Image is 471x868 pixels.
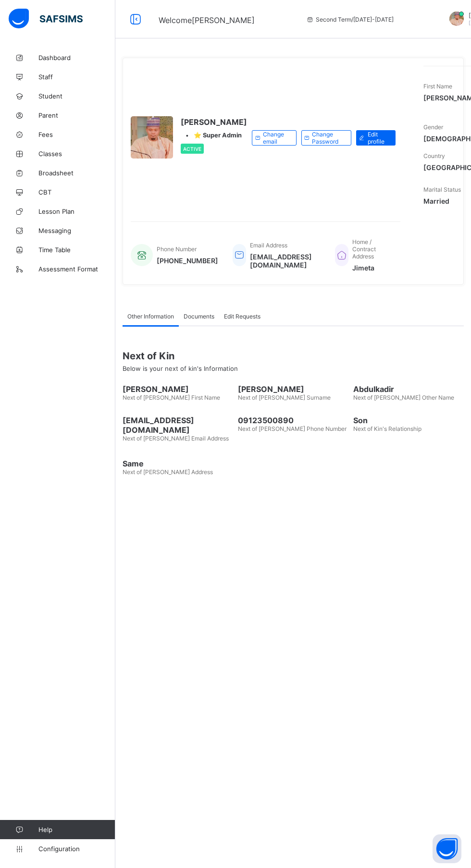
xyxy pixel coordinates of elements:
[183,146,201,152] span: Active
[38,92,115,100] span: Student
[181,117,247,127] span: [PERSON_NAME]
[123,384,233,394] span: [PERSON_NAME]
[159,15,255,25] span: Welcome [PERSON_NAME]
[250,253,321,269] span: [EMAIL_ADDRESS][DOMAIN_NAME]
[181,132,247,139] div: •
[238,394,331,401] span: Next of [PERSON_NAME] Surname
[123,365,238,372] span: Below is your next of kin's Information
[38,208,115,215] span: Lesson Plan
[352,238,376,260] span: Home / Contract Address
[368,131,388,145] span: Edit profile
[38,111,115,119] span: Parent
[224,313,260,320] span: Edit Requests
[353,425,421,432] span: Next of Kin's Relationship
[38,845,115,853] span: Configuration
[9,9,83,29] img: safsims
[194,132,242,139] span: ⭐ Super Admin
[238,416,348,425] span: 09123500890
[38,246,115,254] span: Time Table
[353,416,464,425] span: Son
[123,459,233,468] span: Same
[38,131,115,138] span: Fees
[127,313,174,320] span: Other Information
[352,264,391,272] span: Jimeta
[312,131,344,145] span: Change Password
[157,245,197,253] span: Phone Number
[423,186,461,193] span: Marital Status
[353,394,454,401] span: Next of [PERSON_NAME] Other Name
[38,265,115,273] span: Assessment Format
[38,826,115,833] span: Help
[123,416,233,435] span: [EMAIL_ADDRESS][DOMAIN_NAME]
[238,384,348,394] span: [PERSON_NAME]
[38,227,115,234] span: Messaging
[38,169,115,177] span: Broadsheet
[423,123,443,131] span: Gender
[353,384,464,394] span: Abdulkadir
[38,188,115,196] span: CBT
[250,242,287,249] span: Email Address
[123,350,464,362] span: Next of Kin
[157,257,218,265] span: [PHONE_NUMBER]
[263,131,289,145] span: Change email
[38,150,115,158] span: Classes
[433,834,461,863] button: Open asap
[184,313,214,320] span: Documents
[306,16,394,23] span: session/term information
[38,73,115,81] span: Staff
[123,435,229,442] span: Next of [PERSON_NAME] Email Address
[423,83,452,90] span: First Name
[38,54,115,61] span: Dashboard
[423,152,445,159] span: Country
[123,394,220,401] span: Next of [PERSON_NAME] First Name
[238,425,347,432] span: Next of [PERSON_NAME] Phone Number
[123,468,213,476] span: Next of [PERSON_NAME] Address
